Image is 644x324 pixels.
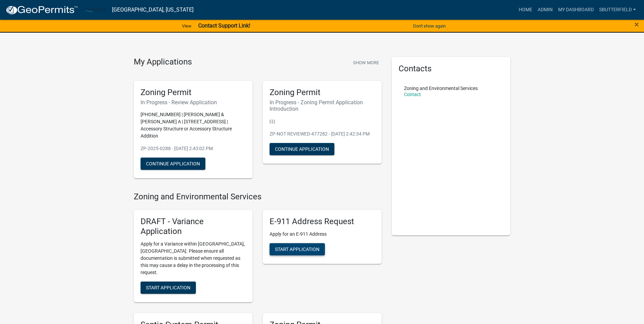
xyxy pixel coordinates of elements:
[198,22,250,29] strong: Contact Support Link!
[634,20,639,29] button: Close
[146,285,190,290] span: Start Application
[270,99,375,112] h6: In Progress - Zoning Permit Application Introduction
[516,3,535,16] a: Home
[634,20,639,29] span: ×
[410,20,448,32] button: Don't show again
[84,5,107,14] img: Carlton County, Minnesota
[141,282,196,294] button: Start Application
[350,57,382,68] button: Show More
[270,143,334,155] button: Continue Application
[270,118,375,125] p: | | |
[141,88,246,97] h5: Zoning Permit
[141,99,246,106] h6: In Progress - Review Application
[270,88,375,97] h5: Zoning Permit
[179,20,194,32] a: View
[141,111,246,140] p: [PHONE_NUMBER] | [PERSON_NAME] & [PERSON_NAME] A | [STREET_ADDRESS] | Accessory Structure or Acce...
[112,4,194,16] a: [GEOGRAPHIC_DATA], [US_STATE]
[141,145,246,152] p: ZP-2025-0288 - [DATE] 2:43:02 PM
[270,217,375,227] h5: E-911 Address Request
[399,64,504,74] h5: Contacts
[270,243,325,255] button: Start Application
[535,3,555,16] a: Admin
[275,247,319,252] span: Start Application
[555,3,596,16] a: My Dashboard
[141,158,205,170] button: Continue Application
[134,192,382,202] h4: Zoning and Environmental Services
[141,240,246,276] p: Apply for a Variance within [GEOGRAPHIC_DATA], [GEOGRAPHIC_DATA]. Please ensure all documentation...
[404,86,478,91] p: Zoning and Environmental Services
[141,217,246,236] h5: DRAFT - Variance Application
[596,3,639,16] a: Sbutterfield
[404,92,421,97] a: Contact
[270,231,375,238] p: Apply for an E-911 Address
[270,130,375,138] p: ZP-NOT REVIEWED-477282 - [DATE] 2:42:34 PM
[134,57,192,67] h4: My Applications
